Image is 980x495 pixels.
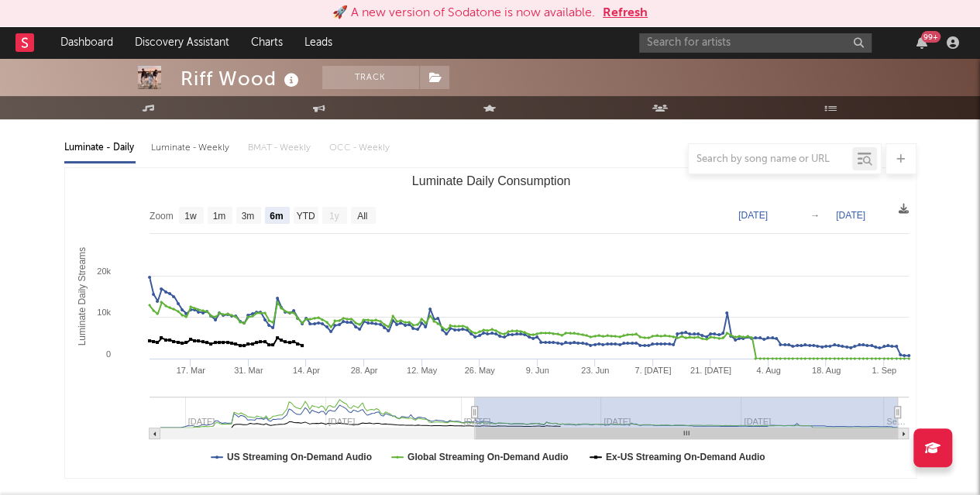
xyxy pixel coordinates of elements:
[464,366,495,375] text: 26. May
[150,211,174,222] text: Zoom
[836,210,865,221] text: [DATE]
[294,27,343,58] a: Leads
[921,31,940,43] div: 99 +
[322,66,419,89] button: Track
[124,27,240,58] a: Discovery Assistant
[64,135,136,161] div: Luminate - Daily
[176,366,205,375] text: 17. Mar
[234,366,263,375] text: 31. Mar
[811,366,840,375] text: 18. Aug
[292,366,319,375] text: 14. Apr
[810,210,820,221] text: →
[639,33,872,53] input: Search for artists
[65,168,916,478] svg: Luminate Daily Consumption
[212,211,225,222] text: 1m
[756,366,780,375] text: 4. Aug
[886,417,905,426] text: Se…
[181,66,303,91] div: Riff Wood
[916,36,927,49] button: 99+
[357,211,367,222] text: All
[241,211,254,222] text: 3m
[350,366,377,375] text: 28. Apr
[411,174,570,187] text: Luminate Daily Consumption
[738,210,768,221] text: [DATE]
[296,211,315,222] text: YTD
[689,153,852,166] input: Search by song name or URL
[184,211,197,222] text: 1w
[872,366,896,375] text: 1. Sep
[525,366,548,375] text: 9. Jun
[97,308,111,317] text: 10k
[97,266,111,276] text: 20k
[605,452,765,462] text: Ex-US Streaming On-Demand Audio
[240,27,294,58] a: Charts
[328,211,339,222] text: 1y
[270,211,283,222] text: 6m
[50,27,124,58] a: Dashboard
[603,4,648,22] button: Refresh
[634,366,671,375] text: 7. [DATE]
[76,247,87,345] text: Luminate Daily Streams
[406,366,437,375] text: 12. May
[407,452,568,462] text: Global Streaming On-Demand Audio
[151,135,232,161] div: Luminate - Weekly
[689,366,731,375] text: 21. [DATE]
[227,452,372,462] text: US Streaming On-Demand Audio
[105,349,110,359] text: 0
[332,4,595,22] div: 🚀 A new version of Sodatone is now available.
[581,366,609,375] text: 23. Jun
